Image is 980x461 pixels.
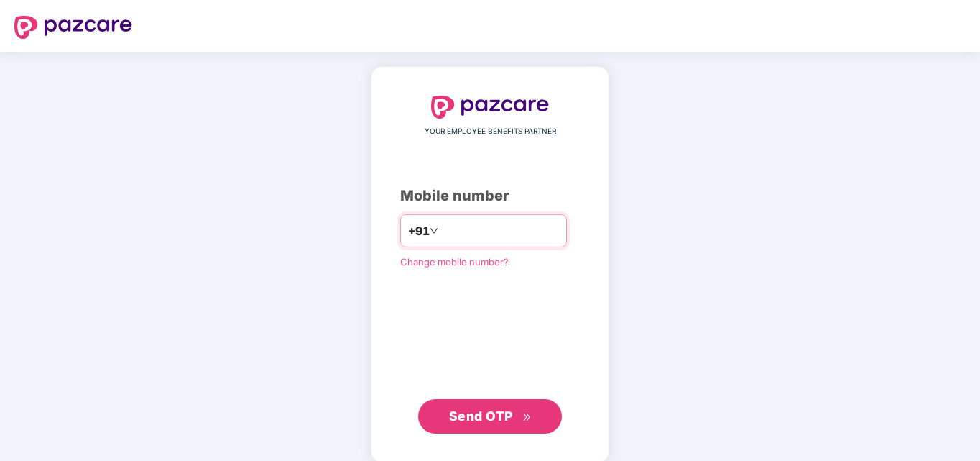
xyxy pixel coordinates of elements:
[14,16,132,39] img: logo
[522,413,532,422] span: double-right
[400,185,580,207] div: Mobile number
[418,399,562,434] button: Send OTPdouble-right
[431,96,549,119] img: logo
[449,408,513,424] span: Send OTP
[425,126,556,137] span: YOUR EMPLOYEE BENEFITS PARTNER
[408,222,430,240] span: +91
[430,227,438,235] span: down
[400,256,509,268] a: Change mobile number?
